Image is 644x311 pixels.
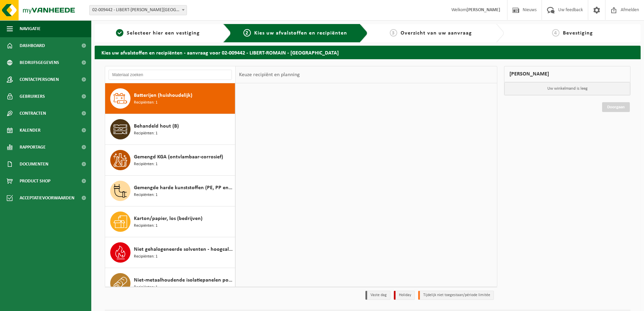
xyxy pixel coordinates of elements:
span: Contactpersonen [20,71,59,88]
li: Holiday [394,291,415,300]
span: Recipiënten: 1 [134,130,158,137]
span: Recipiënten: 1 [134,192,158,198]
span: Recipiënten: 1 [134,161,158,168]
span: Behandeld hout (B) [134,122,179,130]
span: 4 [552,29,559,37]
span: 1 [116,29,123,37]
span: Gemengd KGA (ontvlambaar-corrosief) [134,153,223,161]
p: Uw winkelmand is leeg [504,82,630,95]
span: Gemengde harde kunststoffen (PE, PP en PVC), recycleerbaar (industrieel) [134,184,233,192]
span: Batterijen (huishoudelijk) [134,91,192,99]
span: Recipiënten: 1 [134,284,158,291]
a: Doorgaan [602,102,630,112]
span: Bedrijfsgegevens [20,54,59,71]
span: 02-009442 - LIBERT-ROMAIN - OUDENAARDE [89,5,187,15]
span: Kies uw afvalstoffen en recipiënten [254,30,347,36]
span: Niet gehalogeneerde solventen - hoogcalorisch in kleinverpakking [134,245,233,253]
div: [PERSON_NAME] [504,66,630,82]
button: Niet-metaalhoudende isolatiepanelen polyurethaan (PU) Recipiënten: 1 [105,268,235,299]
strong: [PERSON_NAME] [467,7,500,13]
span: Acceptatievoorwaarden [20,190,74,206]
span: Documenten [20,156,48,173]
li: Vaste dag [365,291,390,300]
span: Recipiënten: 1 [134,99,158,106]
span: Gebruikers [20,88,45,105]
span: Selecteer hier een vestiging [127,30,200,36]
span: Recipiënten: 1 [134,253,158,260]
span: Bevestiging [563,30,593,36]
span: Contracten [20,105,46,122]
span: Niet-metaalhoudende isolatiepanelen polyurethaan (PU) [134,276,233,284]
span: Recipiënten: 1 [134,223,158,229]
h2: Kies uw afvalstoffen en recipiënten - aanvraag voor 02-009442 - LIBERT-ROMAIN - [GEOGRAPHIC_DATA] [95,46,641,59]
span: Product Shop [20,173,50,190]
span: 2 [243,29,251,37]
button: Batterijen (huishoudelijk) Recipiënten: 1 [105,83,235,114]
span: Kalender [20,122,41,139]
li: Tijdelijk niet toegestaan/période limitée [418,291,494,300]
div: Keuze recipiënt en planning [236,66,303,83]
button: Behandeld hout (B) Recipiënten: 1 [105,114,235,145]
button: Karton/papier, los (bedrijven) Recipiënten: 1 [105,206,235,237]
button: Niet gehalogeneerde solventen - hoogcalorisch in kleinverpakking Recipiënten: 1 [105,237,235,268]
span: Karton/papier, los (bedrijven) [134,215,202,223]
button: Gemengde harde kunststoffen (PE, PP en PVC), recycleerbaar (industrieel) Recipiënten: 1 [105,176,235,206]
button: Gemengd KGA (ontvlambaar-corrosief) Recipiënten: 1 [105,145,235,176]
span: 02-009442 - LIBERT-ROMAIN - OUDENAARDE [90,5,187,15]
span: 3 [390,29,397,37]
span: Rapportage [20,139,46,156]
span: Navigatie [20,20,41,37]
span: Dashboard [20,37,45,54]
input: Materiaal zoeken [109,70,232,80]
a: 1Selecteer hier een vestiging [98,29,218,37]
span: Overzicht van uw aanvraag [401,30,472,36]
